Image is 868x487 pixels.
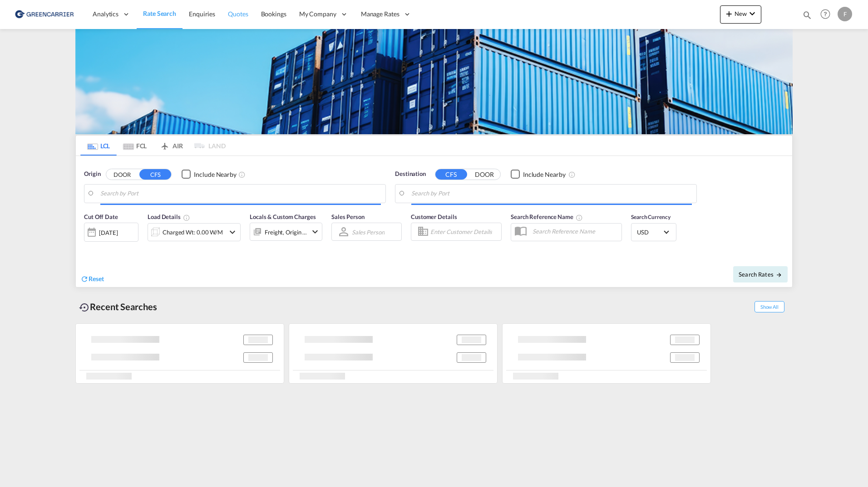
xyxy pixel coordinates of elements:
input: Search Reference Name [528,224,621,238]
md-tab-item: LCL [80,136,117,156]
div: Charged Wt: 0.00 W/Micon-chevron-down [148,223,241,241]
span: Reset [89,275,104,282]
button: DOOR [106,169,138,180]
span: My Company [299,10,336,19]
md-tab-item: FCL [117,136,153,156]
md-icon: Chargeable Weight [183,214,190,221]
span: Customer Details [411,213,457,220]
span: Search Reference Name [511,213,583,220]
span: Search Rates [739,271,782,278]
span: Quotes [228,10,248,18]
button: icon-plus 400-fgNewicon-chevron-down [720,5,761,24]
span: Enquiries [189,10,215,18]
md-icon: icon-chevron-down [747,8,758,19]
md-icon: Unchecked: Ignores neighbouring ports when fetching rates.Checked : Includes neighbouring ports w... [238,171,246,178]
div: F [838,7,852,21]
div: Origin DOOR CFS Checkbox No InkUnchecked: Ignores neighbouring ports when fetching rates.Checked ... [76,156,792,287]
div: Include Nearby [523,170,566,179]
div: [DATE] [99,229,118,237]
img: GreenCarrierFCL_LCL.png [75,29,793,134]
md-icon: Your search will be saved by the below given name [576,214,583,221]
span: New [724,10,758,17]
div: icon-refreshReset [80,274,104,284]
md-checkbox: Checkbox No Ink [182,170,237,179]
div: Freight Origin Destination [265,226,307,239]
div: icon-magnify [802,10,812,24]
div: [DATE] [84,223,138,242]
span: Search Currency [631,214,671,220]
md-icon: icon-chevron-down [310,226,321,237]
span: Help [818,6,833,22]
md-pagination-wrapper: Use the left and right arrow keys to navigate between tabs [80,136,226,156]
img: 609dfd708afe11efa14177256b0082fb.png [14,4,75,24]
button: DOOR [469,169,500,180]
md-icon: icon-plus 400-fg [724,8,735,19]
div: Recent Searches [75,297,161,317]
md-tab-item: AIR [153,136,189,156]
div: Include Nearby [194,170,237,179]
button: CFS [435,169,467,180]
span: Locals & Custom Charges [250,213,316,220]
button: Search Ratesicon-arrow-right [733,266,788,282]
input: Search by Port [411,187,692,200]
span: Analytics [93,10,118,19]
button: CFS [139,169,171,180]
div: Help [818,6,838,23]
span: Manage Rates [361,10,399,19]
md-icon: icon-magnify [802,10,812,20]
md-select: Select Currency: $ USDUnited States Dollar [636,225,671,239]
input: Search by Port [100,187,381,200]
span: Bookings [261,10,286,18]
span: Origin [84,170,100,179]
md-datepicker: Select [84,241,91,253]
md-icon: icon-arrow-right [776,272,782,278]
md-icon: Unchecked: Ignores neighbouring ports when fetching rates.Checked : Includes neighbouring ports w... [568,171,576,178]
md-icon: icon-refresh [80,275,89,283]
span: Cut Off Date [84,213,118,220]
div: Charged Wt: 0.00 W/M [163,226,223,239]
span: USD [637,228,662,236]
md-select: Sales Person [351,225,385,239]
span: Rate Search [143,10,176,17]
span: Load Details [148,213,190,220]
md-checkbox: Checkbox No Ink [511,170,566,179]
span: Destination [395,170,426,179]
md-icon: icon-backup-restore [79,302,90,313]
md-icon: icon-chevron-down [227,227,238,238]
input: Enter Customer Details [430,225,498,239]
span: Sales Person [331,213,365,220]
span: Show All [755,301,784,312]
div: Freight Origin Destinationicon-chevron-down [250,223,322,241]
md-icon: icon-airplane [159,141,170,147]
